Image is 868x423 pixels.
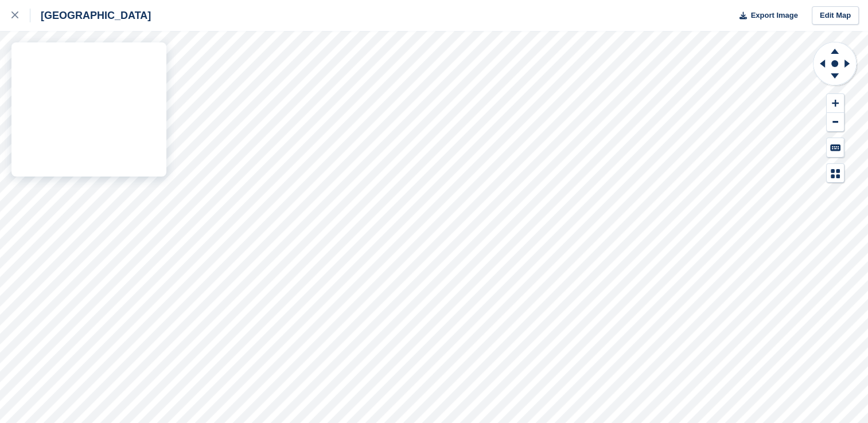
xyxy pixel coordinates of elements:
button: Zoom Out [827,113,844,132]
button: Keyboard Shortcuts [827,138,844,157]
button: Export Image [733,6,798,25]
a: Edit Map [812,6,859,25]
div: [GEOGRAPHIC_DATA] [30,9,151,22]
button: Zoom In [827,94,844,113]
button: Map Legend [827,164,844,183]
span: Export Image [750,10,797,21]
